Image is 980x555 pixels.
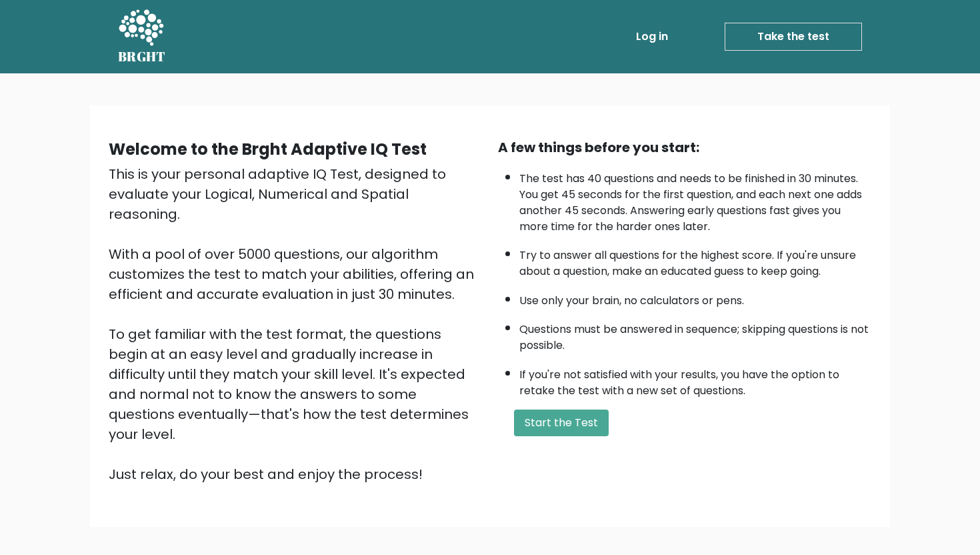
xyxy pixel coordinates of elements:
div: This is your personal adaptive IQ Test, designed to evaluate your Logical, Numerical and Spatial ... [109,164,482,484]
li: The test has 40 questions and needs to be finished in 30 minutes. You get 45 seconds for the firs... [519,164,871,235]
li: Use only your brain, no calculators or pens. [519,286,871,309]
b: Welcome to the Brght Adaptive IQ Test [109,138,427,160]
h5: BRGHT [118,49,166,65]
li: If you're not satisfied with your results, you have the option to retake the test with a new set ... [519,360,871,399]
button: Start the Test [514,410,609,436]
a: Log in [631,23,673,50]
li: Questions must be answered in sequence; skipping questions is not possible. [519,315,871,354]
li: Try to answer all questions for the highest score. If you're unsure about a question, make an edu... [519,241,871,280]
a: Take the test [725,23,862,51]
a: BRGHT [118,5,166,68]
div: A few things before you start: [498,137,871,157]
